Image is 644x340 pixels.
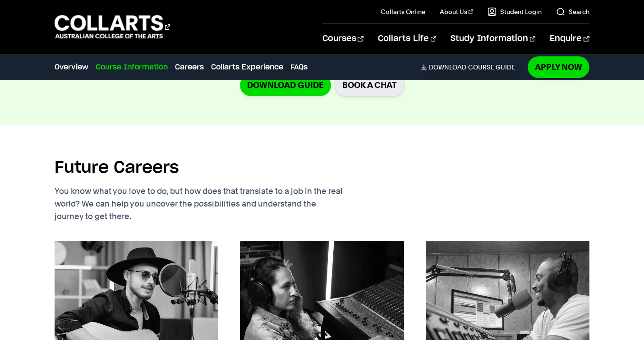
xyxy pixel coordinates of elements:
[550,24,589,54] a: Enquire
[335,74,405,96] a: BOOK A CHAT
[381,7,425,16] a: Collarts Online
[429,63,466,71] span: Download
[175,62,204,73] a: Careers
[240,74,331,96] a: Download Guide
[488,7,542,16] a: Student Login
[556,7,589,16] a: Search
[55,158,179,178] h2: Future Careers
[55,14,170,40] div: Go to homepage
[440,7,473,16] a: About Us
[528,56,589,78] a: Apply Now
[322,24,363,54] a: Courses
[211,62,283,73] a: Collarts Experience
[96,62,168,73] a: Course Information
[290,62,308,73] a: FAQs
[55,62,88,73] a: Overview
[421,63,522,71] a: DownloadCourse Guide
[55,185,384,223] p: You know what you love to do, but how does that translate to a job in the real world? We can help...
[451,24,535,54] a: Study Information
[378,24,436,54] a: Collarts Life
